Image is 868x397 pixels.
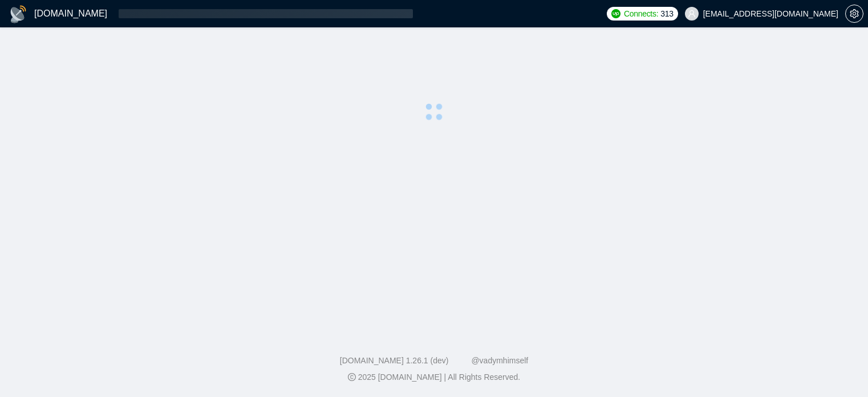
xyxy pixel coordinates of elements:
[611,9,620,18] img: upwork-logo.png
[660,7,673,20] span: 313
[624,7,658,20] span: Connects:
[348,373,356,381] span: copyright
[845,5,863,23] button: setting
[845,9,863,18] a: setting
[846,9,863,18] span: setting
[9,371,859,383] div: 2025 [DOMAIN_NAME] | All Rights Reserved.
[688,10,696,18] span: user
[9,5,27,23] img: logo
[340,356,449,365] a: [DOMAIN_NAME] 1.26.1 (dev)
[471,356,528,365] a: @vadymhimself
